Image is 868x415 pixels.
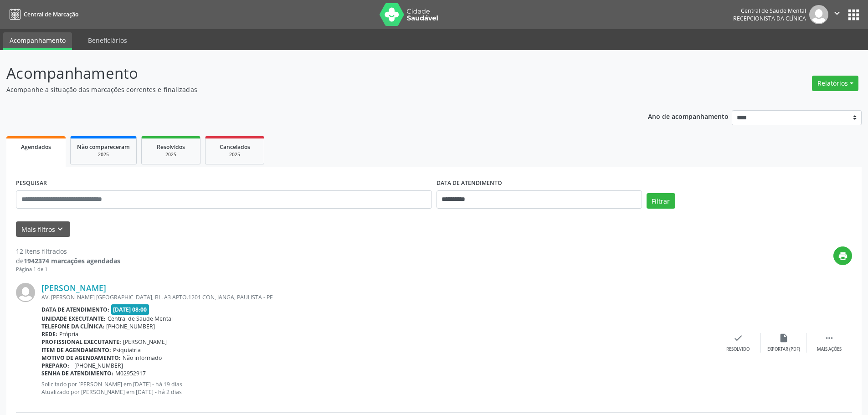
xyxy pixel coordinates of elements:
div: 2025 [148,151,194,158]
b: Senha de atendimento: [41,369,113,377]
label: DATA DE ATENDIMENTO [437,176,502,190]
i: print [838,251,848,261]
b: Telefone da clínica: [41,323,104,330]
p: Acompanhamento [6,62,605,85]
b: Motivo de agendamento: [41,354,121,362]
div: 2025 [77,151,130,158]
span: Resolvidos [157,143,185,151]
span: Cancelados [220,143,250,151]
button: apps [846,7,862,23]
div: AV. [PERSON_NAME] [GEOGRAPHIC_DATA], BL. A3 APTO.1201 CON, JANGA, PAULISTA - PE [41,293,715,301]
button: print [833,246,852,265]
div: 12 itens filtrados [16,246,120,256]
a: [PERSON_NAME] [41,283,106,293]
b: Profissional executante: [41,338,121,346]
span: Recepcionista da clínica [733,15,806,22]
span: Agendados [21,143,51,151]
span: [PERSON_NAME] [123,338,167,346]
b: Rede: [41,330,57,338]
p: Solicitado por [PERSON_NAME] em [DATE] - há 19 dias Atualizado por [PERSON_NAME] em [DATE] - há 2... [41,380,715,396]
button: Relatórios [812,76,858,91]
p: Ano de acompanhamento [648,110,729,122]
i: check [733,333,743,343]
button: Mais filtroskeyboard_arrow_down [16,221,70,237]
span: - [PHONE_NUMBER] [71,362,123,369]
label: PESQUISAR [16,176,47,190]
b: Item de agendamento: [41,346,111,354]
div: Exportar (PDF) [767,346,800,353]
img: img [16,283,35,302]
a: Acompanhamento [3,32,72,50]
b: Preparo: [41,362,69,369]
p: Acompanhe a situação das marcações correntes e finalizadas [6,85,605,94]
i: insert_drive_file [779,333,789,343]
span: Não compareceram [77,143,130,151]
span: Central de Saude Mental [108,315,173,323]
div: 2025 [212,151,257,158]
b: Data de atendimento: [41,306,109,313]
b: Unidade executante: [41,315,106,323]
i:  [824,333,834,343]
div: Central de Saude Mental [733,7,806,15]
i:  [832,8,842,18]
span: Psiquiatria [113,346,141,354]
strong: 1942374 marcações agendadas [24,256,120,265]
div: de [16,256,120,266]
span: [DATE] 08:00 [111,304,149,315]
i: keyboard_arrow_down [55,224,65,234]
button: Filtrar [647,193,675,209]
img: img [809,5,828,24]
span: Própria [59,330,78,338]
button:  [828,5,846,24]
a: Central de Marcação [6,7,78,22]
span: Não informado [123,354,162,362]
span: Central de Marcação [24,10,78,18]
div: Página 1 de 1 [16,266,120,273]
a: Beneficiários [82,32,134,48]
div: Mais ações [817,346,842,353]
span: M02952917 [115,369,146,377]
span: [PHONE_NUMBER] [106,323,155,330]
div: Resolvido [726,346,750,353]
